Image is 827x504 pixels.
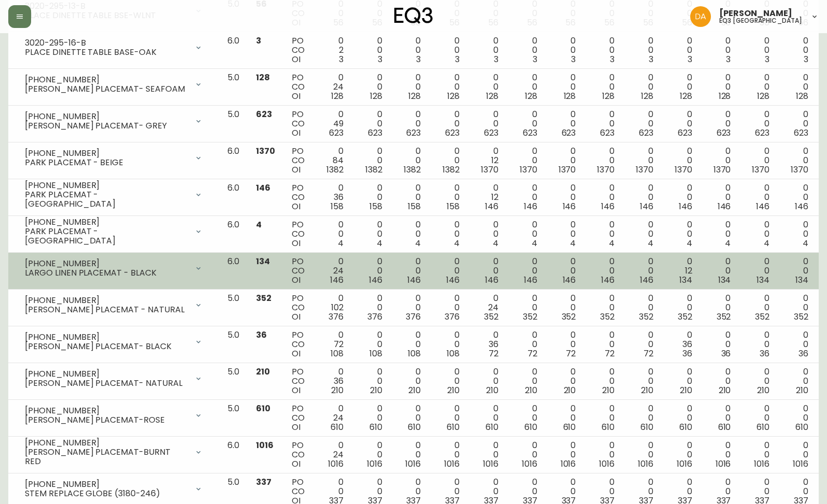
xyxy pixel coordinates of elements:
div: [PHONE_NUMBER][PERSON_NAME] PLACEMAT- NATURAL [17,367,211,390]
div: 0 0 [592,73,615,101]
div: 0 0 [670,110,692,138]
div: 0 0 [515,330,537,358]
span: OI [292,90,301,102]
div: 0 0 [360,183,382,211]
div: [PERSON_NAME] PLACEMAT- NATURAL [25,379,188,388]
td: 5.0 [219,69,248,106]
span: 134 [757,274,769,286]
div: [PERSON_NAME] PLACEMAT-BURNT RED [25,448,188,466]
span: 128 [602,90,615,102]
div: 0 0 [786,257,808,285]
span: 146 [524,274,537,286]
div: 0 0 [399,257,421,285]
span: 352 [755,311,769,323]
span: 623 [600,127,615,139]
span: 4 [256,219,262,231]
span: 146 [485,274,498,286]
span: 4 [338,237,344,249]
div: PO CO [292,257,305,285]
div: 0 0 [631,294,653,322]
div: 0 0 [360,220,382,248]
div: 0 0 [709,294,731,322]
span: 134 [718,274,731,286]
div: 0 0 [515,110,537,138]
div: 0 0 [592,110,615,138]
span: 146 [446,274,460,286]
div: 0 0 [592,330,615,358]
span: 4 [609,237,615,249]
span: 623 [678,127,692,139]
span: 146 [640,200,653,212]
div: 0 12 [670,257,692,285]
div: [PHONE_NUMBER][PERSON_NAME] PLACEMAT-BURNT RED [17,441,211,464]
div: 0 0 [592,36,615,64]
td: 6.0 [219,216,248,253]
span: 146 [369,274,382,286]
img: logo [394,7,433,24]
div: 0 0 [709,183,731,211]
div: PARK PLACEMAT - [GEOGRAPHIC_DATA] [25,190,188,209]
span: 623 [445,127,460,139]
span: 158 [331,200,344,212]
span: 158 [408,200,421,212]
span: 1382 [404,164,421,176]
div: 0 0 [360,257,382,285]
div: 0 0 [399,294,421,322]
div: 0 0 [786,73,808,101]
span: 1370 [597,164,615,176]
span: 3 [571,53,576,65]
span: 1382 [443,164,460,176]
span: 376 [406,311,421,323]
span: 4 [803,237,808,249]
span: 1370 [714,164,731,176]
div: [PHONE_NUMBER][PERSON_NAME] PLACEMAT-ROSE [17,404,211,427]
div: 0 0 [786,110,808,138]
div: 0 0 [747,36,769,64]
span: OI [292,200,301,212]
div: 0 12 [476,147,498,175]
span: 4 [764,237,769,249]
div: 0 0 [747,257,769,285]
div: 0 0 [709,73,731,101]
span: 128 [796,90,808,102]
div: 0 0 [747,294,769,322]
td: 5.0 [219,326,248,363]
span: 623 [406,127,421,139]
div: 0 24 [321,73,344,101]
div: 0 0 [515,183,537,211]
span: 352 [256,292,272,304]
span: 623 [484,127,498,139]
span: 623 [562,127,576,139]
div: 0 0 [709,147,731,175]
span: 146 [407,274,421,286]
span: 128 [525,90,537,102]
div: 0 0 [786,183,808,211]
div: PLACE DINETTE TABLE BASE-OAK [25,48,188,57]
span: 376 [367,311,382,323]
div: 0 0 [399,110,421,138]
img: dd1a7e8db21a0ac8adbf82b84ca05374 [690,6,711,27]
div: 0 0 [631,257,653,285]
span: 352 [678,311,692,323]
span: 128 [564,90,576,102]
div: PO CO [292,73,305,101]
div: 0 36 [476,330,498,358]
div: 0 0 [360,73,382,101]
span: 3 [494,53,498,65]
div: [PHONE_NUMBER]PARK PLACEMAT - [GEOGRAPHIC_DATA] [17,220,211,243]
span: 4 [570,237,576,249]
div: 0 0 [399,220,421,248]
div: [PHONE_NUMBER] [25,181,188,190]
div: 0 0 [670,147,692,175]
span: 134 [256,255,270,267]
div: 0 0 [437,257,460,285]
div: 0 0 [554,110,576,138]
div: [PHONE_NUMBER] [25,75,188,84]
div: 0 0 [747,73,769,101]
div: 0 0 [515,73,537,101]
span: 623 [755,127,769,139]
div: 0 0 [399,73,421,101]
div: PO CO [292,330,305,358]
div: PO CO [292,36,305,64]
td: 6.0 [219,253,248,290]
